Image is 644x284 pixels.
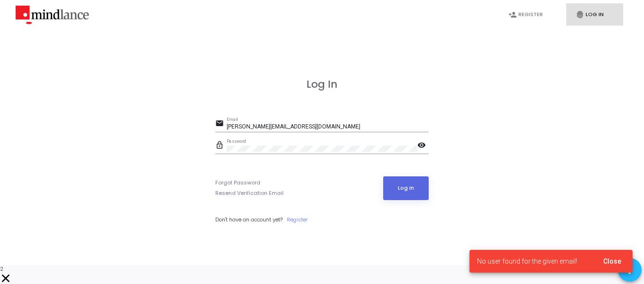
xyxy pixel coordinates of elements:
mat-icon: lock_outline [215,140,227,152]
span: Don't have an account yet? [215,216,283,223]
mat-icon: email [215,119,227,130]
input: Email [227,124,429,130]
img: logo [16,3,89,27]
i: fingerprint [576,10,584,19]
span: Close [603,257,621,265]
a: Forgot Password [215,179,260,187]
i: person_add [508,10,517,19]
a: fingerprintLog In [566,3,623,26]
a: person_addRegister [499,3,556,26]
a: Register [287,216,308,224]
button: Log In [383,176,429,200]
h3: Log In [215,78,429,91]
a: Resend Verification Email [215,189,284,197]
mat-icon: visibility [417,140,429,152]
span: No user found for the given email! [477,257,577,266]
button: Close [596,253,629,270]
